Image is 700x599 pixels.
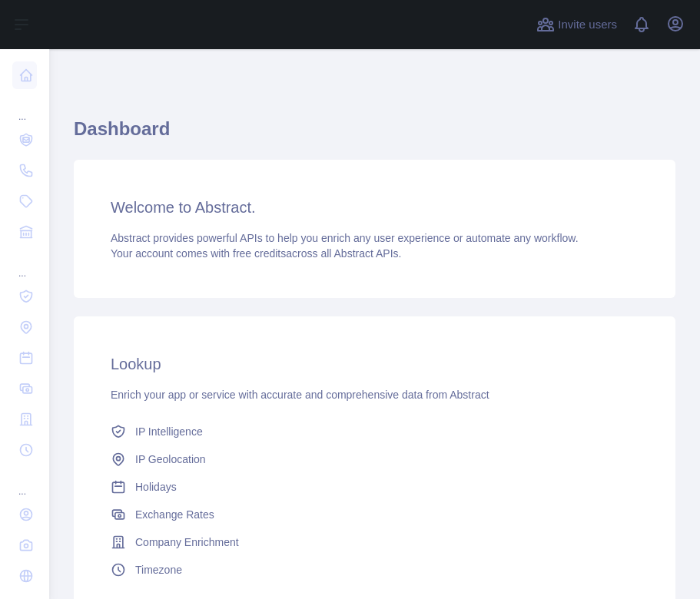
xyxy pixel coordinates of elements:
h3: Welcome to Abstract. [111,197,639,218]
h3: Lookup [111,353,639,375]
span: Abstract provides powerful APIs to help you enrich any user experience or automate any workflow. [111,232,579,244]
div: ... [12,92,37,123]
div: ... [12,249,37,280]
a: Company Enrichment [105,528,645,556]
span: Holidays [135,479,177,495]
span: Company Enrichment [135,534,239,550]
button: Invite users [533,12,620,37]
a: IP Geolocation [105,445,645,473]
span: Timezone [135,562,182,577]
span: Your account comes with across all Abstract APIs. [111,247,401,260]
a: Holidays [105,473,645,501]
span: free credits [233,247,286,260]
span: IP Geolocation [135,452,206,467]
a: IP Intelligence [105,418,645,445]
a: Timezone [105,556,645,584]
span: Invite users [558,16,617,34]
a: Exchange Rates [105,501,645,528]
span: IP Intelligence [135,424,203,439]
span: Enrich your app or service with accurate and comprehensive data from Abstract [111,389,489,401]
h1: Dashboard [74,117,675,154]
div: ... [12,467,37,498]
span: Exchange Rates [135,507,214,522]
